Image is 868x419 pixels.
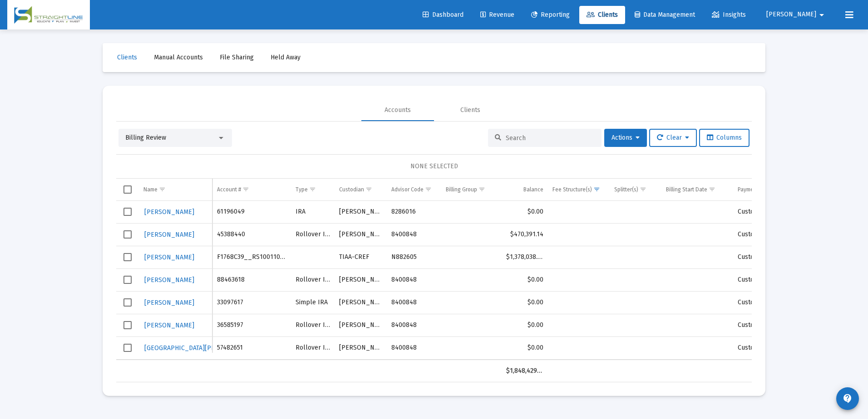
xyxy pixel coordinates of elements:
span: Clear [657,134,689,141]
mat-icon: arrow_drop_down [816,6,827,24]
div: Custodian billed [738,253,798,262]
td: N882605 [387,246,441,268]
div: Select row [123,276,132,284]
td: 8286016 [387,201,441,224]
span: Show filter options for column 'Fee Structure(s)' [593,186,600,193]
mat-icon: contact_support [842,393,853,404]
td: 33097617 [212,291,291,314]
span: Show filter options for column 'Account #' [242,186,249,193]
a: File Sharing [212,49,261,67]
span: Show filter options for column 'Billing Start Date' [709,186,715,193]
td: Column Type [291,179,335,200]
span: [PERSON_NAME] [144,253,194,261]
div: Custodian billed [738,298,798,307]
div: Account # [217,186,241,193]
span: [PERSON_NAME] [766,11,816,19]
div: Custodian billed [738,343,798,352]
button: [PERSON_NAME] [755,5,838,24]
td: Rollover IRA [291,268,335,291]
td: $470,391.14 [502,223,548,246]
td: [PERSON_NAME] [335,291,386,314]
img: Dashboard [14,6,83,24]
td: 8400848 [387,336,441,359]
span: [PERSON_NAME] [144,299,194,307]
div: Select row [123,321,132,329]
div: Data grid [116,179,752,382]
a: Held Away [263,49,308,67]
td: $1,378,038.42 [502,246,548,268]
span: Dashboard [423,11,464,19]
td: Column Fee Structure(s) [548,179,610,200]
a: Data Management [627,6,702,24]
div: Select row [123,230,132,239]
span: [PERSON_NAME] [144,322,194,329]
td: $0.00 [502,268,548,291]
a: Insights [705,6,753,24]
span: Show filter options for column 'Custodian' [365,186,372,193]
div: Name [143,186,158,193]
div: Payment Source [738,186,777,193]
a: Manual Accounts [147,49,210,67]
button: [PERSON_NAME] [143,228,195,241]
td: $0.00 [502,201,548,224]
span: Revenue [480,11,514,19]
div: Custodian billed [738,207,798,216]
span: Manual Accounts [154,54,203,61]
input: Search [506,134,595,142]
div: Custodian billed [738,230,798,239]
a: Clients [579,6,625,24]
td: Column Billing Start Date [661,179,733,200]
span: Data Management [635,11,695,19]
td: 8400848 [387,314,441,336]
td: [PERSON_NAME] [335,314,386,336]
span: Insights [712,11,746,19]
td: Column Account # [212,179,291,200]
td: $0.00 [502,314,548,336]
td: Column Splitter(s) [610,179,661,200]
td: Column Payment Source [733,179,802,200]
span: Actions [612,134,640,141]
span: Held Away [271,54,301,61]
td: 8400848 [387,291,441,314]
div: Select row [123,298,132,307]
div: Custodian billed [738,321,798,330]
div: Balance [523,186,543,193]
div: NONE SELECTED [123,162,745,171]
span: File Sharing [220,54,254,61]
div: Fee Structure(s) [552,186,592,193]
a: Revenue [473,6,522,24]
td: $0.00 [502,291,548,314]
td: [PERSON_NAME] [335,223,386,246]
td: Simple IRA [291,291,335,314]
button: Clear [649,129,697,147]
div: Clients [460,106,480,115]
td: Rollover IRA [291,223,335,246]
span: Billing Review [125,134,166,141]
span: [PERSON_NAME] [144,276,194,284]
td: Column Balance [502,179,548,200]
div: Custodian [339,186,364,193]
td: 8400848 [387,268,441,291]
div: Select all [123,185,132,194]
td: F1768C39__RS1001100275 [212,246,291,268]
td: 88463618 [212,268,291,291]
td: TIAA-CREF [335,246,386,268]
div: Custodian billed [738,275,798,284]
button: [GEOGRAPHIC_DATA][PERSON_NAME][GEOGRAPHIC_DATA] [143,341,316,355]
button: [PERSON_NAME] [143,205,195,219]
span: Show filter options for column 'Type' [309,186,316,193]
button: [PERSON_NAME] [143,273,195,287]
span: Columns [707,134,742,141]
td: Rollover IRA [291,314,335,336]
td: [PERSON_NAME] [335,336,386,359]
div: Select row [123,344,132,352]
td: 57482651 [212,336,291,359]
span: Clients [587,11,618,19]
td: 36585197 [212,314,291,336]
span: Show filter options for column 'Advisor Code' [425,186,432,193]
button: [PERSON_NAME] [143,296,195,309]
div: Billing Start Date [666,186,707,193]
div: Billing Group [446,186,477,193]
a: Clients [110,49,144,67]
button: [PERSON_NAME] [143,251,195,264]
